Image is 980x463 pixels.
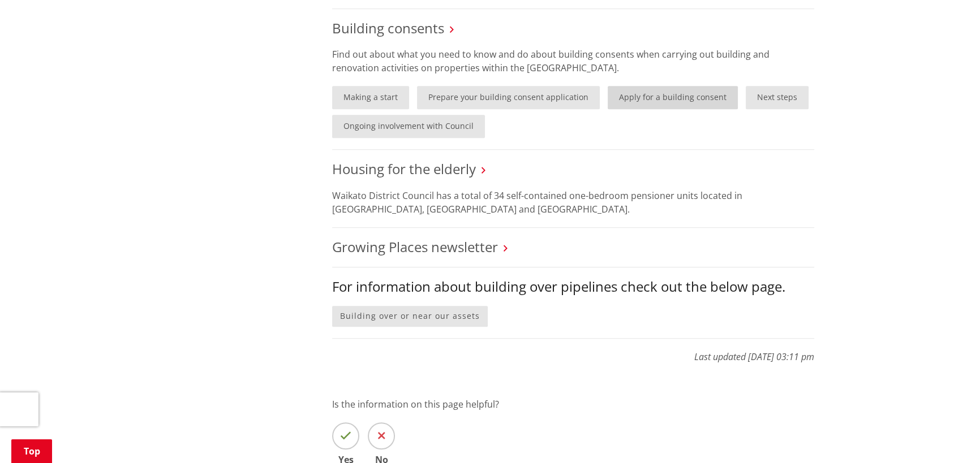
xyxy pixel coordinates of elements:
a: Prepare your building consent application [417,86,600,109]
a: Making a start [332,86,409,109]
a: Building over or near our assets [332,306,488,327]
p: Last updated [DATE] 03:11 pm [332,338,814,364]
a: Top [11,439,52,463]
a: Housing for the elderly [332,159,476,178]
p: Waikato District Council has a total of 34 self-contained one-bedroom pensioner units located in ... [332,189,814,216]
p: Find out about what you need to know and do about building consents when carrying out building an... [332,47,814,75]
h3: For information about building over pipelines check out the below page. [332,279,814,295]
a: Growing Places newsletter [332,237,498,256]
iframe: Messenger Launcher [928,416,969,456]
p: Is the information on this page helpful? [332,397,814,411]
a: Ongoing involvement with Council [332,115,485,138]
a: Apply for a building consent [608,86,738,109]
a: Building consents [332,19,444,37]
a: Next steps [746,86,809,109]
